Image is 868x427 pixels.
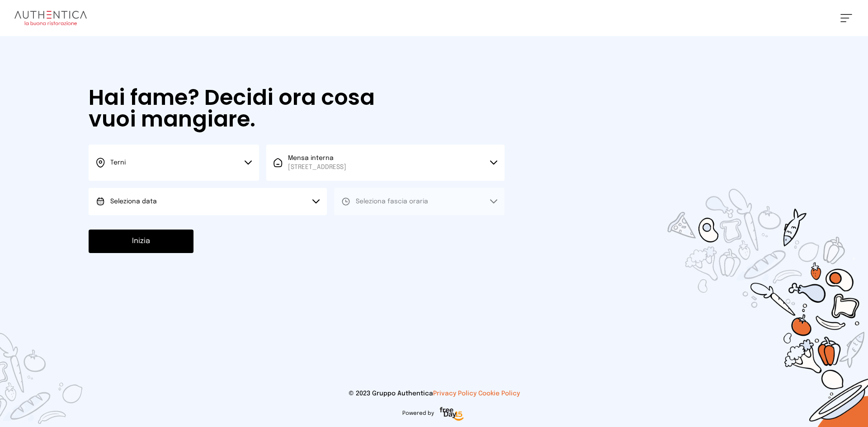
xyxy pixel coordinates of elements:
[110,198,157,205] span: Seleziona data
[615,137,868,427] img: sticker-selezione-mensa.70a28f7.png
[89,87,401,130] h1: Hai fame? Decidi ora cosa vuoi mangiare.
[334,188,505,215] button: Seleziona fascia oraria
[89,188,327,215] button: Seleziona data
[478,390,520,397] a: Cookie Policy
[89,145,259,181] button: Terni
[14,389,854,398] p: © 2023 Gruppo Authentica
[14,11,87,25] img: logo.8f33a47.png
[110,160,126,166] span: Terni
[288,163,346,172] span: [STREET_ADDRESS]
[266,145,505,181] button: Mensa interna[STREET_ADDRESS]
[89,230,193,253] button: Inizia
[288,154,346,172] span: Mensa interna
[433,390,476,397] a: Privacy Policy
[438,405,466,423] img: logo-freeday.3e08031.png
[356,198,428,205] span: Seleziona fascia oraria
[402,410,434,417] span: Powered by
